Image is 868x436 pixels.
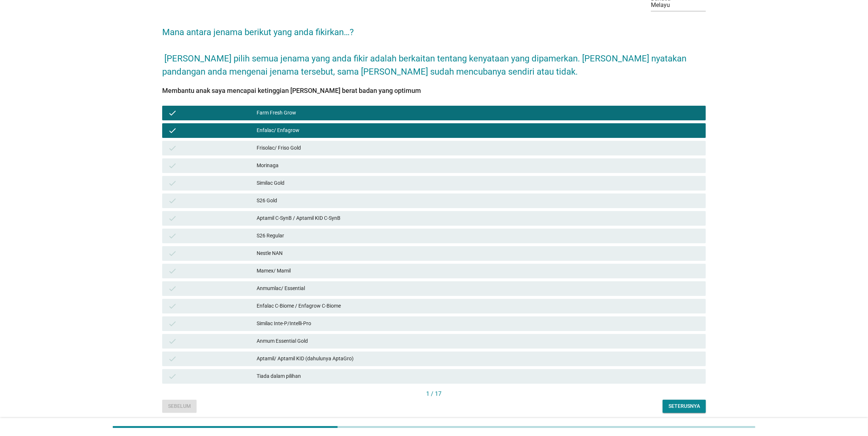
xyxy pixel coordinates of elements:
[168,161,177,170] i: check
[168,232,177,240] i: check
[257,319,700,328] div: Similac Inte-P/Intelli-Pro
[168,284,177,293] i: check
[168,126,177,135] i: check
[257,144,700,153] div: Frisolac/ Friso Gold
[162,18,706,78] h2: Mana antara jenama berikut yang anda fikirkan…? [PERSON_NAME] pilih semua jenama yang anda fikir ...
[168,354,177,363] i: check
[663,400,706,413] button: Seterusnya
[257,372,700,381] div: Tiada dalam pilihan
[257,126,700,135] div: Enfalac/ Enfagrow
[257,161,700,170] div: Morinaga
[257,196,700,205] div: S26 Gold
[257,249,700,258] div: Nestle NAN
[168,372,177,381] i: check
[257,354,700,363] div: Aptamil/ Aptamil KID (dahulunya AptaGro)
[168,109,177,117] i: check
[257,267,700,275] div: Mamex/ Mamil
[162,390,706,398] div: 1 / 17
[257,179,700,188] div: Similac Gold
[257,302,700,311] div: Enfalac C-Biome / Enfagrow C-Biome
[168,196,177,205] i: check
[168,249,177,258] i: check
[162,86,706,95] div: Membantu anak saya mencapai ketinggian [PERSON_NAME] berat badan yang optimum
[168,337,177,346] i: check
[257,284,700,293] div: Anmumlac/ Essential
[168,144,177,153] i: check
[257,337,700,346] div: Anmum Essential Gold
[168,302,177,311] i: check
[257,232,700,240] div: S26 Regular
[168,267,177,275] i: check
[668,402,700,410] div: Seterusnya
[168,179,177,188] i: check
[168,214,177,223] i: check
[168,319,177,328] i: check
[257,109,700,117] div: Farm Fresh Grow
[257,214,700,223] div: Aptamil C-SynB / Aptamil KID C-SynB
